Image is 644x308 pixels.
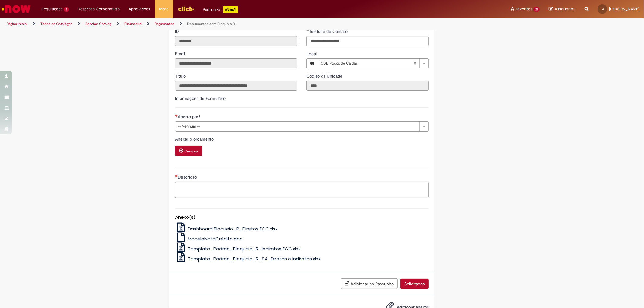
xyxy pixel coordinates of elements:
span: Template_Padrao_Bloqueio_R_S4_Diretos e Indiretos.xlsx [188,256,320,262]
p: +GenAi [223,6,238,13]
a: Todos os Catálogos [40,21,72,26]
span: Aberto por? [178,114,201,119]
a: Dashboard Bloqueio_R_Diretos ECC.xlsx [175,226,277,232]
span: ModeloNotaCrédito.doc [188,236,242,242]
span: Template_Padrao_Bloqueio_R_Indiretos ECC.xlsx [188,246,300,252]
img: click_logo_yellow_360x200.png [178,4,194,13]
label: Somente leitura - Email [175,51,186,57]
span: -- Nenhum -- [178,122,416,131]
a: ModeloNotaCrédito.doc [175,236,242,242]
h5: Anexo(s) [175,215,429,220]
small: Carregar [184,149,198,154]
span: Obrigatório Preenchido [306,29,309,31]
span: [PERSON_NAME] [609,6,639,11]
abbr: Limpar campo Local [410,59,419,68]
label: Somente leitura - ID [175,28,180,34]
label: Somente leitura - Código da Unidade [306,73,344,79]
input: ID [175,36,297,46]
a: Documentos com Bloqueio R [187,21,235,26]
a: Pagamentos [155,21,174,26]
span: 5 [64,7,69,12]
label: Somente leitura - Título [175,73,187,79]
ul: Trilhas de página [5,18,425,30]
span: Requisições [41,6,62,12]
input: Telefone de Contato [306,36,429,46]
span: Dashboard Bloqueio_R_Diretos ECC.xlsx [188,226,277,232]
a: Financeiro [124,21,142,26]
span: CDD Poços de Caldas [321,59,413,68]
span: Necessários [175,175,178,177]
input: Título [175,81,297,91]
div: Padroniza [203,6,238,13]
a: CDD Poços de CaldasLimpar campo Local [318,59,428,68]
input: Email [175,58,297,68]
span: Despesas Corporativas [78,6,120,12]
span: Anexar o orçamento [175,136,215,142]
button: Adicionar ao Rascunho [341,278,398,289]
span: Descrição [178,174,198,180]
label: Informações de Formulário [175,96,226,101]
a: Service Catalog [85,21,111,26]
textarea: Descrição [175,182,429,198]
span: 21 [533,7,540,12]
span: More [159,6,169,12]
button: Carregar anexo de Anexar o orçamento [175,146,202,156]
input: Código da Unidade [306,81,429,91]
span: Favoritos [516,6,532,12]
img: ServiceNow [1,3,32,15]
a: Página inicial [7,21,27,26]
a: Template_Padrao_Bloqueio_R_S4_Diretos e Indiretos.xlsx [175,256,320,262]
span: Necessários [175,114,178,117]
span: Rascunhos [554,6,575,12]
span: Aprovações [129,6,150,12]
a: Rascunhos [549,6,575,12]
span: Local [306,51,318,56]
span: Telefone de Contato [309,29,349,34]
button: Solicitação [400,279,429,289]
span: FJ [601,7,604,11]
button: Local, Visualizar este registro CDD Poços de Caldas [307,59,318,68]
a: Template_Padrao_Bloqueio_R_Indiretos ECC.xlsx [175,246,300,252]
